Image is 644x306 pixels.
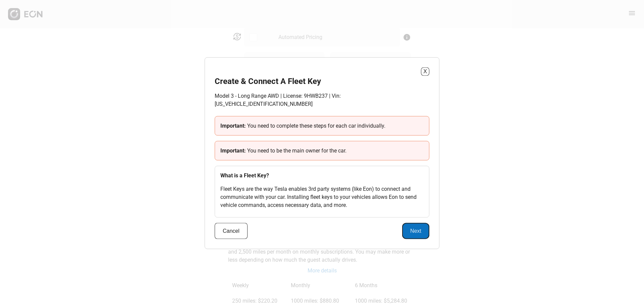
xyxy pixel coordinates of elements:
span: Important: [220,122,247,129]
button: Cancel [215,223,248,239]
h2: Create & Connect A Fleet Key [215,76,321,86]
h3: What is a Fleet Key? [220,171,424,179]
span: Important: [220,147,247,154]
p: Fleet Keys are the way Tesla enables 3rd party systems (like Eon) to connect and communicate with... [220,185,424,209]
span: You need to be the main owner for the car. [247,147,346,154]
p: Model 3 - Long Range AWD | License: 9HWB237 | Vin: [US_VEHICLE_IDENTIFICATION_NUMBER] [215,92,429,108]
span: You need to complete these steps for each car individually. [247,122,385,129]
button: Next [402,223,429,239]
button: X [421,67,429,76]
